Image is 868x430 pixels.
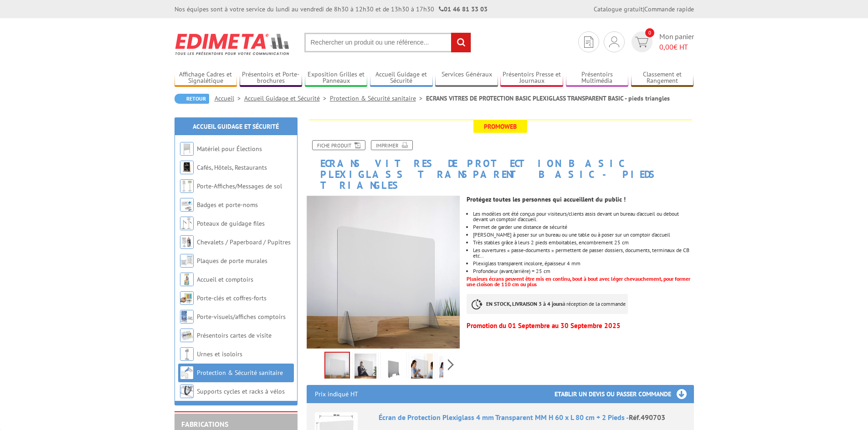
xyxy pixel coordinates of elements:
img: Matériel pour Élections [180,142,194,156]
img: Présentoirs cartes de visite [180,329,194,342]
img: 490701_ecran_protection_plexiglass_4.jpg [439,354,461,382]
p: Plexiglass transparent incolore, épaisseur 4 mm [473,261,693,266]
a: Imprimer [371,140,413,150]
img: Chevalets / Paperboard / Pupitres [180,235,194,249]
li: ECRANS VITRES DE PROTECTION BASIC PLEXIGLASS TRANSPARENT BASIC - pieds triangles [426,94,670,103]
li: Permet de garder une distance de sécurité [473,224,693,230]
img: ecran_protection_plexiglass_basic_transparent_490701_nu_3.jpg [383,354,405,382]
span: Promoweb [473,120,527,133]
p: Les ouvertures « passe-documents » permettent de passer dossiers, documents, terminaux de CB etc… [473,248,693,258]
span: 0,00 [659,42,673,51]
a: Retour [175,94,209,104]
a: Protection & Sécurité sanitaire [330,94,426,102]
a: Protection & Sécurité sanitaire [197,369,283,377]
strong: 01 46 81 33 03 [439,5,488,13]
a: Accueil Guidage et Sécurité [370,71,433,86]
p: Les modèles ont été conçus pour visiteurs/clients assis devant un bureau d’accueil ou debout deva... [473,211,693,222]
a: Supports cycles et racks à vélos [197,387,285,395]
p: à réception de la commande [467,294,628,314]
img: Accueil et comptoirs [180,273,194,286]
a: Porte-clés et coffres-forts [197,294,267,302]
a: Badges et porte-noms [197,201,258,209]
a: Classement et Rangement [631,71,694,86]
a: Accueil et comptoirs [197,275,253,283]
img: Plaques de porte murales [180,254,194,268]
div: Nos équipes sont à votre service du lundi au vendredi de 8h30 à 12h30 et de 13h30 à 17h30 [175,5,488,14]
img: devis rapide [635,37,648,47]
p: Promotion du 01 Septembre au 30 Septembre 2025 [467,323,693,329]
li: [PERSON_NAME] à poser sur un bureau ou une table ou à poser sur un comptoir d’accueil [473,232,693,238]
a: Services Généraux [435,71,498,86]
a: Porte-visuels/affiches comptoirs [197,313,286,321]
span: Réf.490703 [629,413,665,422]
span: Next [447,357,455,372]
span: Mon panier [659,31,694,52]
div: Écran de Protection Plexiglass 4 mm Transparent MM H 60 x L 80 cm + 2 Pieds - [379,412,686,423]
a: Accueil Guidage et Sécurité [193,122,279,131]
a: Urnes et isoloirs [197,350,242,358]
strong: Protégez toutes les personnes qui accueillent du public ! [467,195,626,203]
img: ecran_protection_plexiglass_basic_transparent_490701_2.jpg [307,196,460,349]
input: Rechercher un produit ou une référence... [304,33,471,52]
img: Porte-Affiches/Messages de sol [180,179,194,193]
strong: EN STOCK, LIVRAISON 3 à 4 jours [486,300,563,307]
img: Poteaux de guidage files [180,217,194,230]
a: Chevalets / Paperboard / Pupitres [197,238,291,246]
a: Cafés, Hôtels, Restaurants [197,163,267,172]
img: Badges et porte-noms [180,198,194,212]
span: 0 [645,28,654,37]
img: devis rapide [584,36,593,48]
a: Commande rapide [644,5,694,13]
img: Porte-visuels/affiches comptoirs [180,310,194,324]
a: Présentoirs cartes de visite [197,331,272,339]
img: Edimeta [175,27,291,61]
a: Exposition Grilles et Panneaux [305,71,368,86]
li: Profondeur (avant/arrière) = 25 cm [473,268,693,274]
a: Présentoirs Presse et Journaux [500,71,563,86]
img: ecran_protection_plexiglass_basic_transparent_490701_2.jpg [325,353,349,381]
a: Plaques de porte murales [197,257,267,265]
li: Très stables grâce à leurs 2 pieds emboitables, encombrement 25 cm [473,240,693,245]
a: Accueil [215,94,244,102]
h3: Etablir un devis ou passer commande [555,385,694,403]
img: Cafés, Hôtels, Restaurants [180,161,194,174]
a: Porte-Affiches/Messages de sol [197,182,282,190]
span: € HT [659,42,694,52]
a: devis rapide 0 Mon panier 0,00€ HT [629,31,694,52]
img: Supports cycles et racks à vélos [180,384,194,398]
a: Poteaux de guidage files [197,219,265,228]
a: Présentoirs Multimédia [566,71,629,86]
a: Accueil Guidage et Sécurité [244,94,330,102]
a: Fiche produit [312,140,365,150]
a: Affichage Cadres et Signalétique [175,71,237,86]
font: Plusieurs écrans peuvent être mis en continu, bout à bout avec léger chevauchement, pour former u... [467,275,690,288]
div: | [594,5,694,14]
img: ecran_protection_plexiglass_basic_transparent_490701_1.jpg [354,354,376,382]
img: 490701_1_ecran_protection_plexiglass.jpg [411,354,433,382]
img: Porte-clés et coffres-forts [180,291,194,305]
a: Présentoirs et Porte-brochures [240,71,303,86]
p: Prix indiqué HT [315,385,358,403]
input: rechercher [451,33,471,52]
img: Protection & Sécurité sanitaire [180,366,194,379]
a: Catalogue gratuit [594,5,643,13]
img: Urnes et isoloirs [180,347,194,361]
a: Matériel pour Élections [197,145,262,153]
img: devis rapide [609,36,619,47]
